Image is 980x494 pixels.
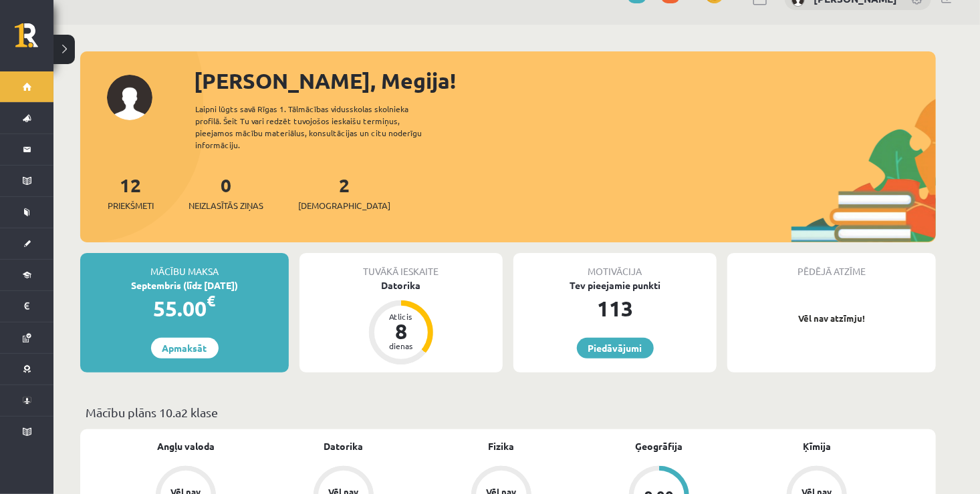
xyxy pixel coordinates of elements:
div: Tev pieejamie punkti [513,278,717,292]
span: Neizlasītās ziņas [189,199,263,212]
div: Motivācija [513,253,717,278]
div: 8 [381,320,421,342]
a: Rīgas 1. Tālmācības vidusskola [15,23,53,57]
p: Mācību plāns 10.a2 klase [86,403,931,421]
div: Mācību maksa [80,253,289,278]
a: 12Priekšmeti [108,173,154,212]
a: Angļu valoda [157,439,215,453]
a: Apmaksāt [151,338,219,358]
a: Piedāvājumi [577,338,654,358]
div: 113 [513,292,717,324]
a: 0Neizlasītās ziņas [189,173,263,212]
a: Ģeogrāfija [636,439,683,453]
div: Tuvākā ieskaite [299,253,503,278]
div: Septembris (līdz [DATE]) [80,278,289,292]
div: Atlicis [381,312,421,320]
div: Pēdējā atzīme [727,253,936,278]
div: [PERSON_NAME], Megija! [194,65,936,97]
a: Datorika Atlicis 8 dienas [299,278,503,366]
div: 55.00 [80,292,289,324]
div: dienas [381,342,421,350]
a: 2[DEMOGRAPHIC_DATA] [298,173,390,212]
a: Fizika [489,439,515,453]
span: € [207,291,216,310]
a: Datorika [324,439,364,453]
a: Ķīmija [803,439,831,453]
div: Laipni lūgts savā Rīgas 1. Tālmācības vidusskolas skolnieka profilā. Šeit Tu vari redzēt tuvojošo... [195,103,445,151]
p: Vēl nav atzīmju! [734,312,929,325]
div: Datorika [299,278,503,292]
span: Priekšmeti [108,199,154,212]
span: [DEMOGRAPHIC_DATA] [298,199,390,212]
